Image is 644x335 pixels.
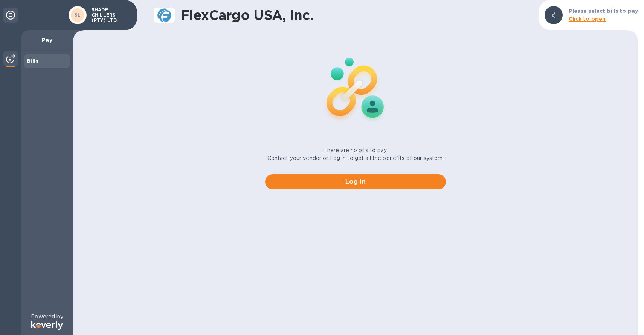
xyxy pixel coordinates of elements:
p: There are no bills to pay. Contact your vendor or Log in to get all the benefits of our system. [267,146,444,162]
p: Pay [27,36,67,44]
button: Log in [265,174,446,189]
h1: FlexCargo USA, Inc. [181,7,533,23]
b: SL [75,12,81,18]
span: Log in [271,177,440,186]
img: Logo [31,321,63,330]
b: Click to open [569,16,606,22]
b: Bills [27,58,38,64]
p: Powered by [31,313,63,321]
b: Please select bills to pay [569,8,638,14]
p: SHADE CHILLERS (PTY) LTD [92,7,129,23]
